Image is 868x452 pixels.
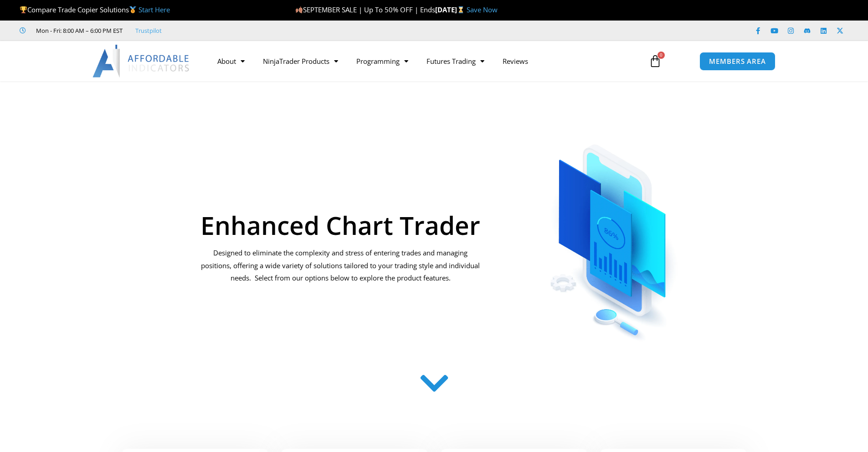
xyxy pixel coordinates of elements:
a: Trustpilot [135,25,162,36]
a: NinjaTrader Products [254,51,347,72]
nav: Menu [208,51,638,72]
img: ChartTrader | Affordable Indicators – NinjaTrader [520,122,707,344]
a: 0 [635,48,675,74]
a: MEMBERS AREA [699,52,776,71]
span: MEMBERS AREA [709,58,766,65]
img: 🥇 [129,6,136,13]
a: Programming [347,51,417,72]
span: Compare Trade Copier Solutions [20,5,170,14]
span: SEPTEMBER SALE | Up To 50% OFF | Ends [295,5,435,14]
p: Designed to eliminate the complexity and stress of entering trades and managing positions, offeri... [200,247,481,285]
img: LogoAI | Affordable Indicators – NinjaTrader [92,45,190,78]
a: Save Now [467,5,498,14]
a: Futures Trading [417,51,493,72]
img: ⌛ [457,6,464,13]
span: 0 [657,52,665,59]
h1: Enhanced Chart Trader [200,213,481,238]
a: Start Here [139,5,170,14]
img: 🏆 [20,6,27,13]
a: About [208,51,254,72]
img: 🍂 [296,6,303,13]
span: Mon - Fri: 8:00 AM – 6:00 PM EST [34,25,123,36]
strong: [DATE] [435,5,467,14]
a: Reviews [493,51,537,72]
